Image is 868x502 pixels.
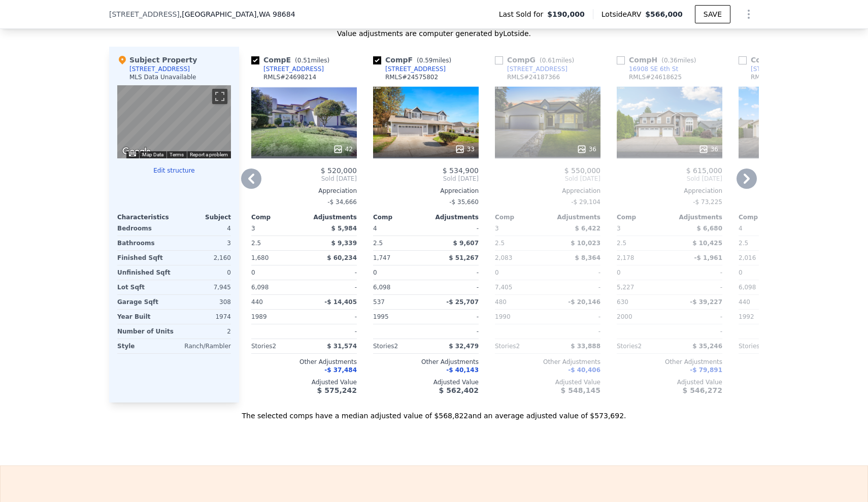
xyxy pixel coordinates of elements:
[564,166,600,175] span: $ 550,000
[117,55,197,65] div: Subject Property
[617,213,670,221] div: Comp
[495,339,546,353] div: Stories2
[739,298,750,306] span: 440
[507,73,560,81] div: RMLS # 24187366
[617,358,722,366] div: Other Adjustments
[109,9,180,19] span: [STREET_ADDRESS]
[170,152,184,157] a: Terms
[117,166,231,175] button: Edit structure
[695,5,730,23] button: SAVE
[739,236,789,250] div: 2.5
[495,225,499,232] span: 3
[373,225,377,232] span: 4
[670,213,722,221] div: Adjustments
[129,65,190,73] div: [STREET_ADDRESS]
[428,310,479,324] div: -
[117,221,172,236] div: Bedrooms
[672,310,722,324] div: -
[428,265,479,280] div: -
[739,55,819,65] div: Comp I
[117,295,172,309] div: Garage Sqft
[575,254,600,261] span: $ 8,364
[176,265,231,280] div: 0
[739,213,791,221] div: Comp
[413,57,455,64] span: ( miles)
[327,198,357,206] span: -$ 34,666
[751,65,811,73] div: [STREET_ADDRESS]
[550,310,600,324] div: -
[739,378,844,386] div: Adjusted Value
[495,358,600,366] div: Other Adjustments
[178,324,231,339] div: 2
[117,324,174,339] div: Number of Units
[443,166,479,175] span: $ 534,900
[385,73,438,81] div: RMLS # 24575802
[176,339,231,353] div: Ranch/Rambler
[306,280,357,294] div: -
[306,324,357,339] div: -
[495,187,600,195] div: Appreciation
[251,175,357,183] span: Sold [DATE]
[117,339,172,353] div: Style
[428,280,479,294] div: -
[117,236,172,250] div: Bathrooms
[251,65,324,73] a: [STREET_ADDRESS]
[373,269,377,276] span: 0
[739,284,756,291] span: 6,098
[739,4,759,24] button: Show Options
[117,310,172,324] div: Year Built
[373,310,424,324] div: 1995
[617,298,628,306] span: 630
[327,343,357,350] span: $ 31,574
[331,240,357,247] span: $ 9,339
[251,378,357,386] div: Adjusted Value
[180,9,295,19] span: , [GEOGRAPHIC_DATA]
[331,225,357,232] span: $ 5,984
[120,145,153,158] a: Open this area in Google Maps (opens a new window)
[449,254,479,261] span: $ 51,267
[117,85,231,158] div: Map
[739,187,844,195] div: Appreciation
[495,284,512,291] span: 7,405
[751,73,804,81] div: RMLS # 24608162
[373,254,390,261] span: 1,747
[690,298,722,306] span: -$ 39,227
[251,236,302,250] div: 2.5
[453,240,479,247] span: $ 9,607
[263,73,316,81] div: RMLS # 24698214
[446,366,479,374] span: -$ 40,143
[617,175,722,183] span: Sold [DATE]
[190,152,228,157] a: Report a problem
[739,65,811,73] a: [STREET_ADDRESS]
[304,213,357,221] div: Adjustments
[657,57,700,64] span: ( miles)
[291,57,333,64] span: ( miles)
[306,265,357,280] div: -
[495,236,546,250] div: 2.5
[373,284,390,291] span: 6,098
[495,298,507,306] span: 480
[373,339,424,353] div: Stories2
[495,65,567,73] a: [STREET_ADDRESS]
[251,339,302,353] div: Stories2
[542,57,556,64] span: 0.61
[739,254,756,261] span: 2,016
[617,284,634,291] span: 5,227
[645,10,683,18] span: $566,000
[176,221,231,236] div: 4
[251,225,255,232] span: 3
[251,213,304,221] div: Comp
[568,366,600,374] span: -$ 40,406
[694,254,722,261] span: -$ 1,961
[672,265,722,280] div: -
[373,378,479,386] div: Adjusted Value
[617,339,667,353] div: Stories2
[428,324,479,339] div: -
[321,166,357,175] span: $ 520,000
[176,310,231,324] div: 1974
[664,57,678,64] span: 0.36
[176,236,231,250] div: 3
[449,198,479,206] span: -$ 35,660
[251,55,333,65] div: Comp E
[251,269,255,276] span: 0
